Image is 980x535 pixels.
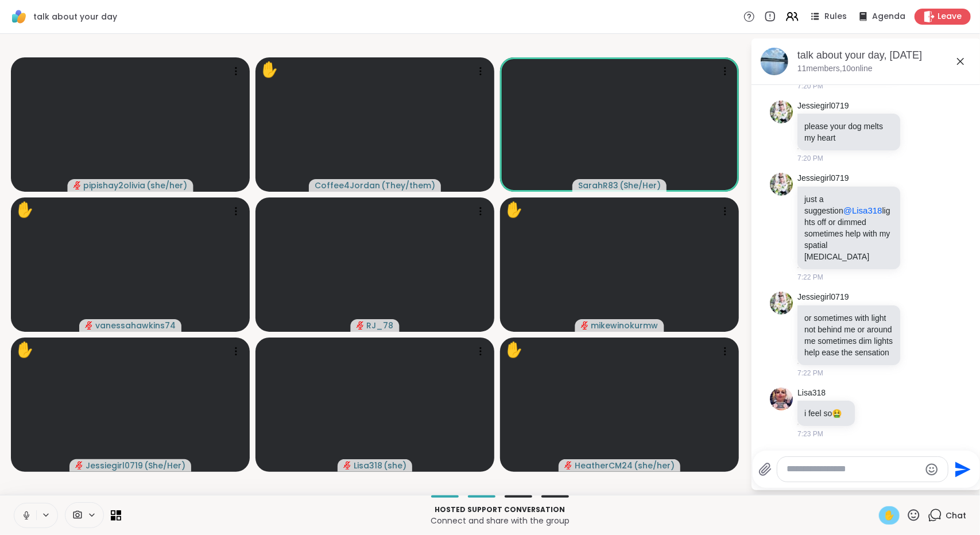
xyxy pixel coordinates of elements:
img: https://sharewell-space-live.sfo3.digitaloceanspaces.com/user-generated/3602621c-eaa5-4082-863a-9... [770,100,793,123]
img: https://sharewell-space-live.sfo3.digitaloceanspaces.com/user-generated/3602621c-eaa5-4082-863a-9... [770,173,793,196]
p: i feel so [804,408,848,419]
span: ( she ) [384,460,406,471]
img: talk about your day, Sep 12 [761,48,788,75]
span: Rules [824,11,847,22]
span: vanessahawkins74 [95,320,176,331]
p: or sometimes with light not behind me or around me sometimes dim lights help ease the sensation [804,312,893,358]
span: mikewinokurmw [591,320,659,331]
span: 7:20 PM [797,153,823,164]
div: ✋ [505,339,523,361]
button: Send [948,456,974,482]
img: ShareWell Logomark [9,7,29,26]
div: ✋ [505,199,523,221]
span: talk about your day [33,11,117,22]
span: audio-muted [343,462,351,470]
img: https://sharewell-space-live.sfo3.digitaloceanspaces.com/user-generated/3602621c-eaa5-4082-863a-9... [770,292,793,315]
a: Jessiegirl0719 [797,292,849,303]
button: Emoji picker [925,463,939,476]
span: 🤮 [832,409,842,418]
img: https://sharewell-space-live.sfo3.digitaloceanspaces.com/user-generated/dbce20f4-cca2-48d8-8c3e-9... [770,387,793,410]
p: Hosted support conversation [128,505,872,515]
span: RJ_78 [367,320,394,331]
p: just a suggestion lights off or dimmed sometimes help with my spatial [MEDICAL_DATA] [804,193,893,262]
a: Jessiegirl0719 [797,100,849,112]
span: ( She/Her ) [619,180,661,191]
span: HeatherCM24 [575,460,633,471]
div: ✋ [260,59,278,81]
span: ( she/her ) [634,460,675,471]
textarea: Type your message [787,463,920,475]
span: Agenda [872,11,905,22]
span: audio-muted [75,462,83,470]
span: 7:20 PM [797,81,823,91]
a: Jessiegirl0719 [797,173,849,184]
div: ✋ [16,199,34,221]
span: ( They/them ) [381,180,435,191]
div: ✋ [16,339,34,361]
span: Lisa318 [354,460,382,471]
span: ( she/her ) [147,180,188,191]
span: @Lisa318 [843,206,882,215]
span: audio-muted [73,181,82,189]
span: 7:23 PM [797,429,823,439]
span: Leave [938,11,962,22]
span: Coffee4Jordan [315,180,380,191]
span: Jessiegirl0719 [86,460,143,471]
a: Lisa318 [797,387,826,399]
span: Chat [946,510,966,521]
span: ( She/Her ) [144,460,185,471]
span: 7:22 PM [797,272,823,282]
span: pipishay2olivia [84,180,146,191]
p: 11 members, 10 online [797,63,873,75]
p: Connect and share with the group [128,515,872,526]
span: SarahR83 [578,180,618,191]
span: audio-muted [357,321,365,329]
p: please your dog melts my heart [804,121,893,144]
span: audio-muted [564,462,572,470]
span: 7:22 PM [797,368,823,378]
div: talk about your day, [DATE] [797,48,972,63]
span: audio-muted [581,321,589,329]
span: ✋ [884,509,895,522]
span: audio-muted [85,321,93,329]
